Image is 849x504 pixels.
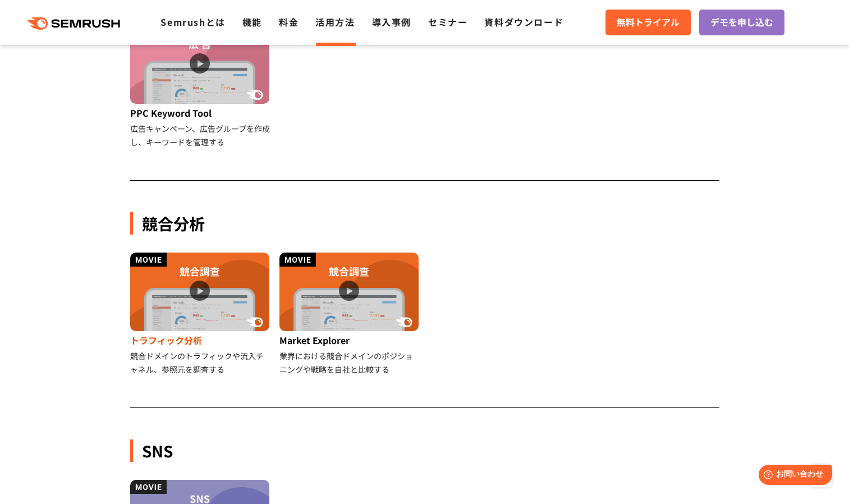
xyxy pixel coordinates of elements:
div: Market Explorer [279,331,420,349]
div: 広告キャンペーン、広告グループを作成し、キーワードを管理する [130,122,271,149]
a: 導入事例 [372,15,411,29]
span: デモを申し込む [710,15,773,30]
span: 無料トライアル [617,15,680,30]
div: 業界における競合ドメインのポジショニングや戦略を自社と比較する [279,349,420,376]
a: トラフィック分析 競合ドメインのトラフィックや流入チャネル、参照元を調査する [130,253,271,376]
a: 資料ダウンロード [484,15,563,29]
div: 競合分析 [130,212,719,235]
a: 無料トライアル [605,10,691,35]
a: デモを申し込む [699,10,784,35]
div: PPC Keyword Tool [130,104,271,122]
div: 競合ドメインのトラフィックや流入チャネル、参照元を調査する [130,349,271,376]
div: SNS [130,439,719,462]
div: トラフィック分析 [130,331,271,349]
a: Market Explorer 業界における競合ドメインのポジショニングや戦略を自社と比較する [279,253,420,376]
a: セミナー [428,15,467,29]
a: 機能 [242,15,262,29]
a: 活用方法 [315,15,355,29]
a: PPC Keyword Tool 広告キャンペーン、広告グループを作成し、キーワードを管理する [130,25,271,149]
a: Semrushとは [160,15,225,29]
a: 料金 [279,15,299,29]
iframe: Help widget launcher [749,460,837,492]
